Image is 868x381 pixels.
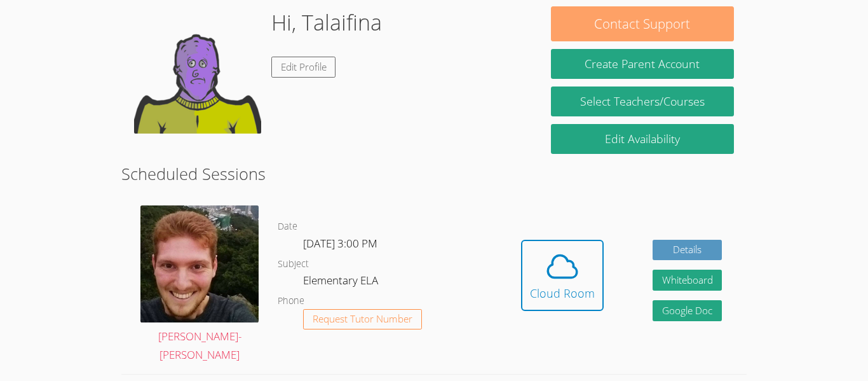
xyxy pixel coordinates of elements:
[303,309,422,330] button: Request Tutor Number
[134,6,261,134] img: default.png
[140,205,259,364] a: [PERSON_NAME]-[PERSON_NAME]
[121,162,747,186] h2: Scheduled Sessions
[313,314,412,324] span: Request Tutor Number
[271,6,382,39] h1: Hi, Talaifina
[653,240,722,261] a: Details
[530,284,595,302] div: Cloud Room
[653,300,722,321] a: Google Doc
[303,236,377,251] span: [DATE] 3:00 PM
[551,87,734,116] a: Select Teachers/Courses
[653,270,722,291] button: Whiteboard
[551,6,734,41] button: Contact Support
[278,219,297,235] dt: Date
[551,124,734,154] a: Edit Availability
[278,256,309,272] dt: Subject
[278,293,304,309] dt: Phone
[271,57,336,78] a: Edit Profile
[521,240,604,311] button: Cloud Room
[140,205,259,322] img: avatar.png
[551,49,734,79] button: Create Parent Account
[303,272,381,293] dd: Elementary ELA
